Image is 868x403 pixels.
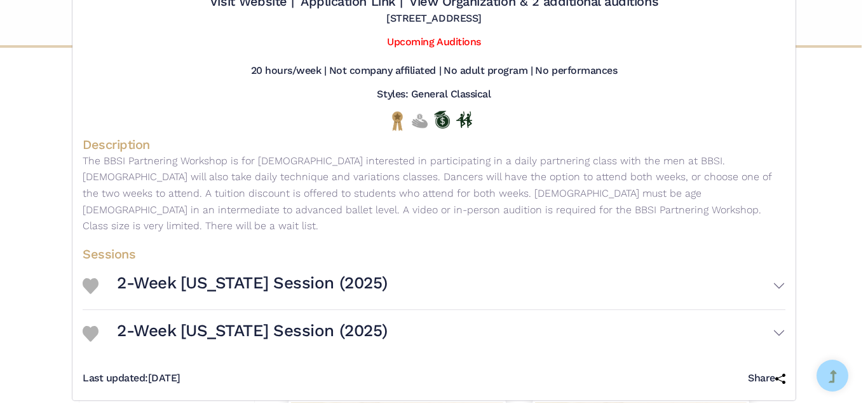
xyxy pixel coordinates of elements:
[83,278,98,294] img: Heart
[456,111,472,128] img: In Person
[117,320,388,342] h3: 2-Week [US_STATE] Session (2025)
[83,372,148,384] span: Last updated:
[412,111,428,131] img: No Financial Aid
[377,88,491,101] h5: Styles: General Classical
[387,36,480,48] a: Upcoming Auditions
[251,64,327,78] h5: 20 hours/week |
[329,64,441,78] h5: Not company affiliated |
[117,267,785,304] button: 2-Week [US_STATE] Session (2025)
[444,64,532,78] h5: No adult program |
[748,372,785,385] h5: Share
[83,153,785,234] p: The BBSI Partnering Workshop is for [DEMOGRAPHIC_DATA] interested in participating in a daily par...
[83,326,98,342] img: Heart
[83,372,180,385] h5: [DATE]
[117,272,388,294] h3: 2-Week [US_STATE] Session (2025)
[83,136,785,153] h4: Description
[390,111,405,131] img: National
[117,315,785,352] button: 2-Week [US_STATE] Session (2025)
[386,12,481,25] h5: [STREET_ADDRESS]
[434,111,450,129] img: Offers Scholarship
[535,64,617,78] h5: No performances
[83,246,785,262] h4: Sessions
